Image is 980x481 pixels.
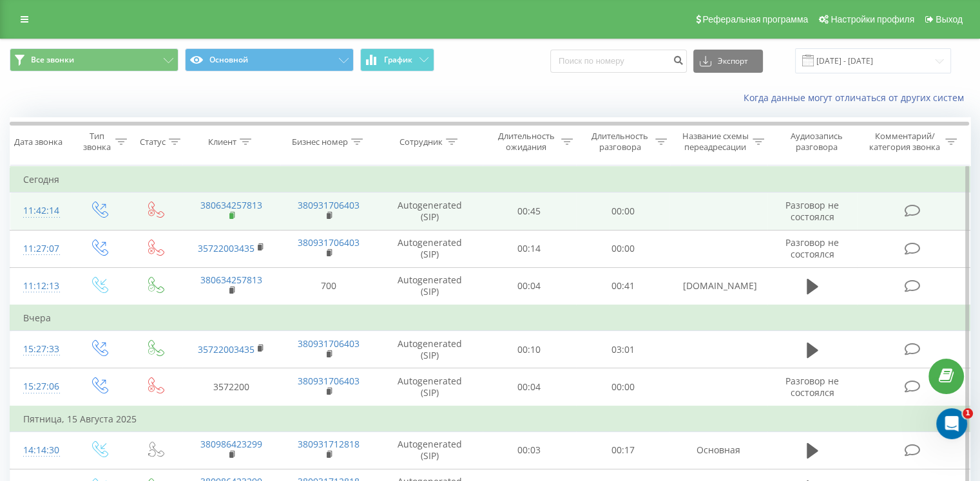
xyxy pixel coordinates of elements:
[483,331,576,368] td: 00:10
[576,193,669,230] td: 00:00
[360,48,434,71] button: График
[693,50,763,73] button: Экспорт
[14,137,62,147] div: Дата звонка
[576,331,669,368] td: 03:01
[576,230,669,267] td: 00:00
[200,199,262,211] a: 380634257813
[483,193,576,230] td: 00:45
[298,236,360,249] a: 380931706403
[779,131,854,153] div: Аудиозапись разговора
[23,236,57,261] div: 11:27:07
[483,230,576,267] td: 00:14
[10,167,970,193] td: Сегодня
[198,242,255,254] a: 35722003435
[200,438,262,450] a: 380986423299
[399,137,443,147] div: Сотрудник
[576,267,669,305] td: 00:41
[378,267,483,305] td: Autogenerated (SIP)
[10,48,178,71] button: Все звонки
[936,408,967,439] iframe: Intercom live chat
[867,131,942,153] div: Комментарий/категория звонка
[182,368,280,406] td: 3572200
[483,368,576,406] td: 00:04
[483,267,576,305] td: 00:04
[378,431,483,469] td: Autogenerated (SIP)
[200,274,262,286] a: 380634257813
[10,406,970,432] td: Пятница, 15 Августа 2025
[744,91,970,104] a: Когда данные могут отличаться от других систем
[208,137,236,147] div: Клиент
[280,267,377,305] td: 700
[576,431,669,469] td: 00:17
[23,438,57,463] div: 14:14:30
[669,267,767,305] td: [DOMAIN_NAME]
[10,305,970,331] td: Вчера
[292,137,348,147] div: Бизнес номер
[550,50,687,73] input: Поиск по номеру
[682,131,749,153] div: Название схемы переадресации
[31,55,74,65] span: Все звонки
[298,199,360,211] a: 380931706403
[576,368,669,406] td: 00:00
[185,48,354,71] button: Основной
[483,431,576,469] td: 00:03
[378,331,483,368] td: Autogenerated (SIP)
[831,14,914,24] span: Настройки профиля
[198,343,255,355] a: 35722003435
[378,193,483,230] td: Autogenerated (SIP)
[702,14,808,24] span: Реферальная программа
[963,408,973,419] span: 1
[23,374,57,399] div: 15:27:06
[378,230,483,267] td: Autogenerated (SIP)
[298,337,360,350] a: 380931706403
[23,274,57,299] div: 11:12:13
[588,131,652,153] div: Длительность разговора
[384,55,412,64] span: График
[785,375,839,399] span: Разговор не состоялся
[81,131,111,153] div: Тип звонка
[669,431,767,469] td: Основная
[785,236,839,260] span: Разговор не состоялся
[298,375,360,387] a: 380931706403
[23,337,57,362] div: 15:27:33
[298,438,360,450] a: 380931712818
[785,199,839,223] span: Разговор не состоялся
[140,137,166,147] div: Статус
[494,131,559,153] div: Длительность ожидания
[23,198,57,223] div: 11:42:14
[936,14,963,24] span: Выход
[378,368,483,406] td: Autogenerated (SIP)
